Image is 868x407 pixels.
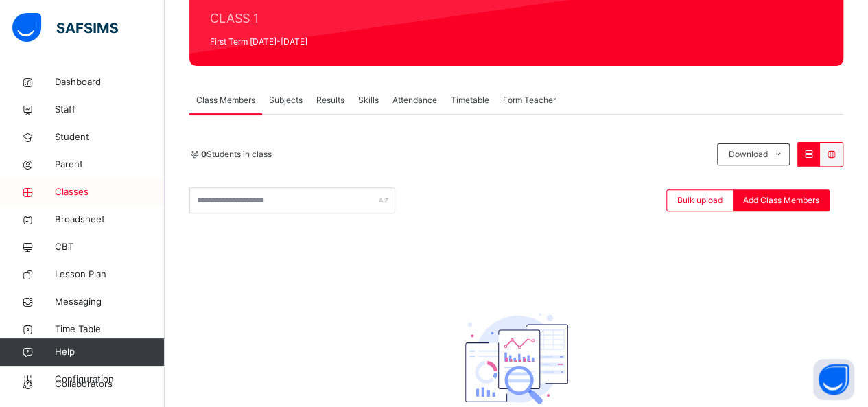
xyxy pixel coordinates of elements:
b: 0 [201,149,207,159]
span: Download [728,148,767,161]
span: Configuration [55,373,164,386]
span: CBT [55,240,165,254]
span: Skills [358,94,379,106]
span: Messaging [55,295,165,309]
span: Lesson Plan [55,268,165,281]
span: Parent [55,158,165,172]
span: Dashboard [55,75,165,89]
span: Classes [55,185,165,199]
span: Broadsheet [55,213,165,226]
span: Timetable [451,94,489,106]
span: Results [316,94,344,106]
span: Bulk upload [677,194,723,207]
span: Attendance [392,94,437,106]
span: Subjects [269,94,303,106]
span: Student [55,130,165,144]
span: Staff [55,103,165,117]
span: Time Table [55,323,165,336]
span: Students in class [201,148,272,161]
img: classEmptyState.7d4ec5dc6d57f4e1adfd249b62c1c528.svg [465,313,568,404]
span: Add Class Members [743,194,819,207]
span: First Term [DATE]-[DATE] [210,36,412,48]
span: Class Members [196,94,255,106]
button: Open asap [813,359,854,400]
span: Help [55,345,164,359]
img: safsims [12,13,118,42]
span: Form Teacher [503,94,556,106]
